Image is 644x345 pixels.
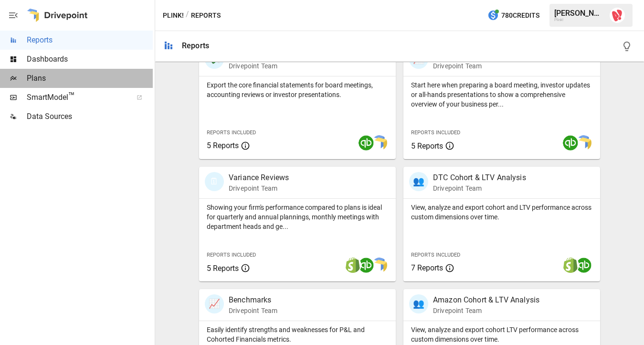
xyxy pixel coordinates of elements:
p: Easily identify strengths and weaknesses for P&L and Cohorted Financials metrics. [207,325,388,344]
span: 5 Reports [207,264,239,273]
img: quickbooks [576,258,591,273]
div: Plink! [554,18,604,22]
div: 👥 [409,294,428,313]
p: View, analyze and export cohort LTV performance across custom dimensions over time. [411,325,592,344]
span: 5 Reports [207,141,239,150]
p: Benchmarks [229,294,277,306]
div: 👥 [409,172,428,191]
img: smart model [372,258,387,273]
button: Max Luthy [604,2,631,29]
span: 5 Reports [411,141,443,151]
span: Dashboards [27,54,153,65]
span: Data Sources [27,111,153,122]
span: Reports Included [411,129,460,136]
img: Max Luthy [610,8,625,23]
p: Drivepoint Team [433,306,539,315]
p: Drivepoint Team [229,306,277,315]
p: Start here when preparing a board meeting, investor updates or all-hands presentations to show a ... [411,80,592,109]
img: shopify [345,258,360,273]
span: Reports Included [207,252,256,258]
span: ™ [68,90,75,102]
span: Reports Included [207,129,256,136]
p: Drivepoint Team [433,61,489,71]
img: shopify [563,258,578,273]
button: 780Credits [484,7,543,24]
div: / [186,10,189,22]
p: Variance Reviews [229,172,289,183]
div: Reports [182,41,209,50]
span: Plans [27,73,153,84]
p: Showing your firm's performance compared to plans is ideal for quarterly and annual plannings, mo... [207,203,388,231]
span: Reports [27,34,153,46]
img: smart model [372,135,387,151]
p: Export the core financial statements for board meetings, accounting reviews or investor presentat... [207,80,388,99]
img: quickbooks [563,135,578,151]
p: Drivepoint Team [433,183,526,193]
span: Reports Included [411,252,460,258]
img: quickbooks [359,258,374,273]
span: SmartModel [27,92,126,103]
img: smart model [576,135,591,151]
span: 780 Credits [501,10,539,22]
div: 🗓 [205,172,224,191]
p: Drivepoint Team [229,183,289,193]
p: View, analyze and export cohort and LTV performance across custom dimensions over time. [411,203,592,222]
button: Plink! [163,10,184,22]
div: 📈 [205,294,224,313]
p: Drivepoint Team [229,61,302,71]
img: quickbooks [359,135,374,151]
div: [PERSON_NAME] [554,9,604,18]
p: DTC Cohort & LTV Analysis [433,172,526,183]
span: 7 Reports [411,263,443,272]
p: Amazon Cohort & LTV Analysis [433,294,539,306]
